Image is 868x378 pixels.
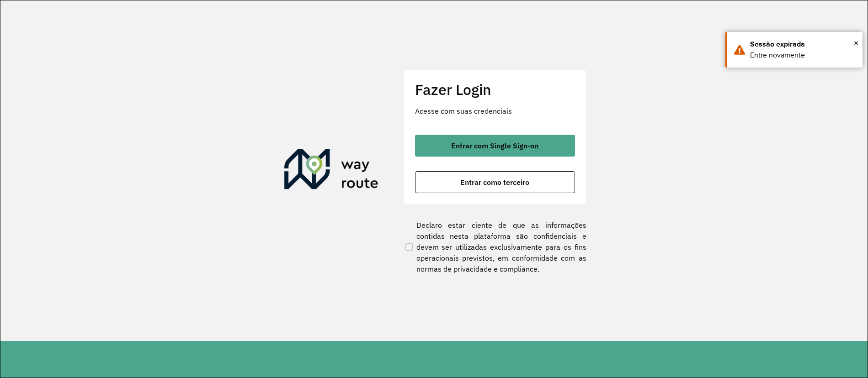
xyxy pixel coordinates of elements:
h2: Fazer Login [415,81,575,98]
span: × [854,36,858,50]
img: Roteirizador AmbevTech [284,149,378,193]
button: Close [854,36,858,50]
div: Sessão expirada [750,39,856,50]
label: Declaro estar ciente de que as informações contidas nesta plataforma são confidenciais e devem se... [404,220,586,274]
button: button [415,171,575,193]
span: Entrar com Single Sign-on [451,142,538,149]
button: button [415,135,575,157]
p: Acesse com suas credenciais [415,105,575,116]
span: Entrar como terceiro [460,178,529,186]
div: Entre novamente [750,50,856,61]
